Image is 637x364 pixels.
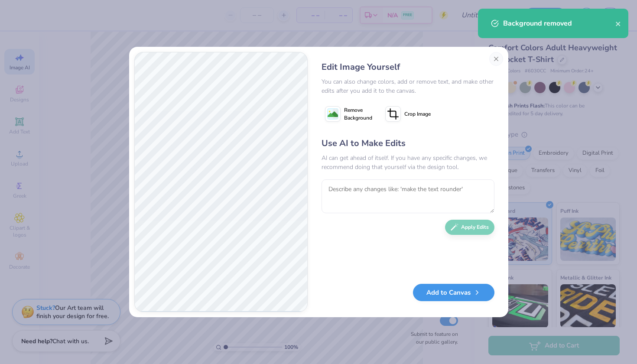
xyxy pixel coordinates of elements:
div: You can also change colors, add or remove text, and make other edits after you add it to the canvas. [322,77,494,95]
button: close [615,18,621,29]
div: Edit Image Yourself [322,61,494,74]
span: Crop Image [404,110,431,118]
div: Background removed [503,18,615,29]
div: AI can get ahead of itself. If you have any specific changes, we recommend doing that yourself vi... [322,153,494,172]
button: Close [489,52,503,66]
span: Remove Background [344,106,372,122]
button: Add to Canvas [413,284,494,302]
button: Remove Background [322,103,376,125]
button: Crop Image [382,103,436,125]
div: Use AI to Make Edits [322,137,494,150]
